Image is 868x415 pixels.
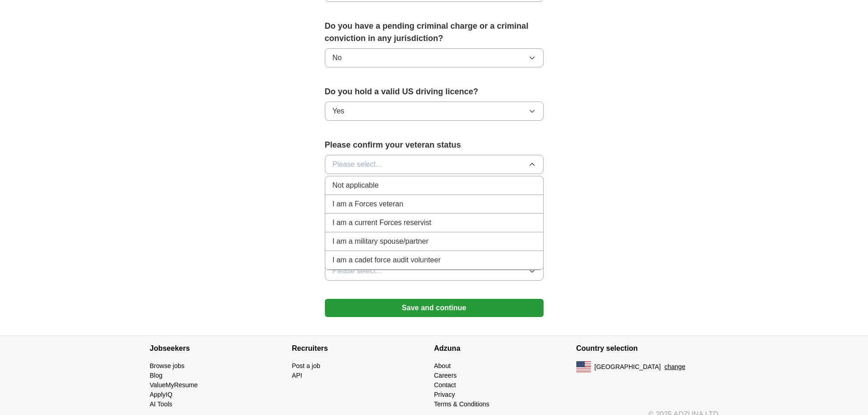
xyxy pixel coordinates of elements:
a: ValueMyResume [150,381,198,389]
button: Save and continue [325,299,544,317]
a: About [434,362,451,369]
span: Not applicable [333,180,379,191]
a: Blog [150,372,163,379]
a: Browse jobs [150,362,185,369]
a: Privacy [434,391,455,398]
button: Please select... [325,261,544,281]
label: Do you hold a valid US driving licence? [325,86,544,98]
button: Yes [325,102,544,121]
span: I am a military spouse/partner [333,236,429,247]
button: Please select... [325,155,544,174]
span: Yes [333,106,344,117]
a: Contact [434,381,456,389]
a: Post a job [292,362,320,369]
a: Terms & Conditions [434,400,489,408]
a: API [292,372,303,379]
span: [GEOGRAPHIC_DATA] [595,362,661,372]
button: change [664,362,685,372]
button: No [325,48,544,67]
a: AI Tools [150,400,173,408]
span: I am a cadet force audit volunteer [333,255,441,266]
label: Please confirm your veteran status [325,139,544,151]
label: Do you have a pending criminal charge or a criminal conviction in any jurisdiction? [325,20,544,45]
span: I am a Forces veteran [333,199,404,210]
span: No [333,52,342,63]
a: ApplyIQ [150,391,173,398]
span: I am a current Forces reservist [333,217,431,228]
span: Please select... [333,159,382,170]
h4: Country selection [576,336,719,361]
span: Please select... [333,266,382,277]
a: Careers [434,372,457,379]
img: US flag [576,361,591,372]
